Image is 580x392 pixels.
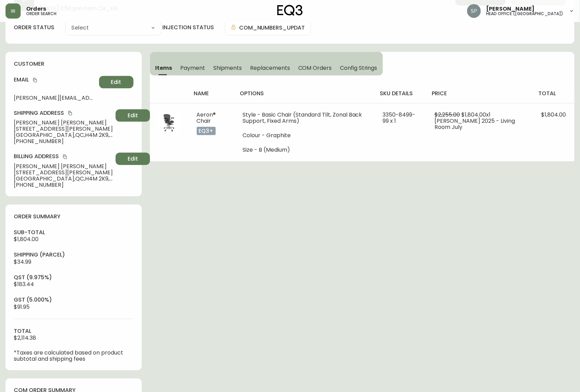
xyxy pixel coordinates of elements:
h4: price [432,90,528,97]
span: Edit [111,78,121,86]
span: [GEOGRAPHIC_DATA] , QC , H4M 2K9 , CA [14,132,113,138]
span: Items [155,64,172,72]
li: Style - Basic Chair (Standard Tilt, Zonal Back Support, Fixed Arms) [243,112,366,124]
h4: injection status [162,24,214,31]
h4: Email [14,76,96,84]
h4: total [539,90,569,97]
span: [STREET_ADDRESS][PERSON_NAME] [14,170,113,176]
h5: order search [26,12,56,16]
h5: head office ([GEOGRAPHIC_DATA]) [486,12,563,16]
button: copy [67,110,74,117]
h4: qst (9.975%) [14,274,133,281]
span: $91.95 [14,303,30,311]
span: [PERSON_NAME][EMAIL_ADDRESS][PERSON_NAME][DOMAIN_NAME] [14,95,96,101]
button: Edit [99,76,133,88]
h4: order summary [14,213,133,220]
h4: name [194,90,229,97]
span: $1,804.00 [14,235,39,243]
p: eq3+ [197,127,216,135]
span: Edit [128,112,138,119]
h4: options [240,90,369,97]
span: $2,255.00 [434,111,460,119]
span: [STREET_ADDRESS][PERSON_NAME] [14,126,113,132]
button: Edit [116,109,150,122]
span: $34.99 [14,258,31,266]
span: Replacements [250,64,290,72]
span: [PERSON_NAME] [486,6,535,12]
span: Config Strings [340,64,377,72]
span: Edit [128,155,138,163]
h4: sub-total [14,229,133,236]
button: Edit [116,153,150,165]
li: Colour - Graphite [243,132,366,139]
h4: total [14,327,133,335]
span: [PERSON_NAME] [PERSON_NAME] [14,163,113,170]
h4: Billing Address [14,153,113,160]
span: 3350-8499-99 x 1 [383,111,415,125]
span: [GEOGRAPHIC_DATA] , QC , H4M 2K9 , CA [14,176,113,182]
span: Shipments [213,64,242,72]
span: Aeron® Chair [197,111,216,125]
h4: sku details [380,90,421,97]
h4: gst (5.000%) [14,296,133,304]
span: $1,804.00 x 1 [461,111,491,119]
span: Payment [180,64,205,72]
img: logo [277,5,303,16]
button: copy [62,153,68,160]
span: Orders [26,6,46,12]
img: 2dcafb60-f8bb-46a1-907a-e043c90f5a32Optional[Aeron-2023-LPs_0011_850-6.jpg].jpg [158,112,180,134]
span: $1,804.00 [541,111,566,119]
img: 0cb179e7bf3690758a1aaa5f0aafa0b4 [467,4,481,18]
span: $2,114.38 [14,334,36,342]
label: order status [14,24,54,31]
span: $183.44 [14,280,34,288]
span: [PERSON_NAME] 2025 - Living Room July [434,117,515,131]
li: Size - B (Medium) [243,147,366,153]
h4: Shipping Address [14,109,113,117]
h4: Shipping ( Parcel ) [14,251,133,259]
span: [PHONE_NUMBER] [14,182,113,188]
h4: customer [14,60,133,68]
button: copy [32,77,39,84]
span: [PERSON_NAME] [PERSON_NAME] [14,120,113,126]
span: COM Orders [298,64,332,72]
span: [PHONE_NUMBER] [14,138,113,144]
p: *Taxes are calculated based on product subtotal and shipping fees [14,350,133,362]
